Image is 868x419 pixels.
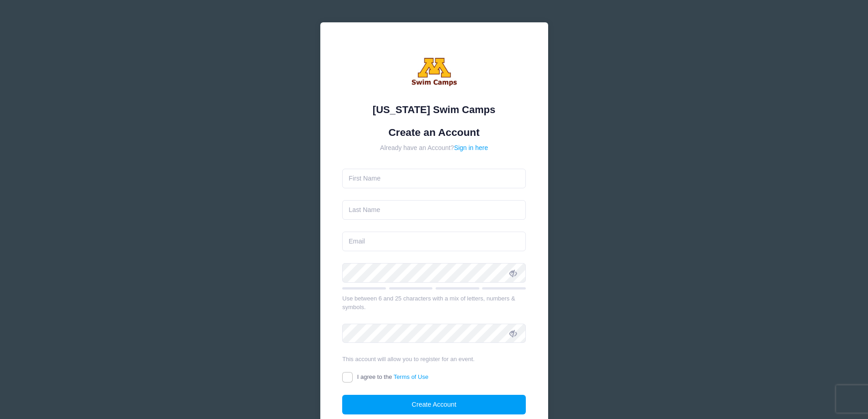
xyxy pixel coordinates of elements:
div: [US_STATE] Swim Camps [342,102,526,117]
input: Email [342,232,526,251]
input: First Name [342,169,526,188]
div: Already have an Account? [342,143,526,153]
button: Create Account [342,395,526,414]
span: I agree to the [357,373,428,380]
input: I agree to theTerms of Use [342,372,353,383]
div: This account will allow you to register for an event. [342,355,526,364]
input: Last Name [342,200,526,220]
a: Sign in here [454,144,488,151]
div: Use between 6 and 25 characters with a mix of letters, numbers & symbols. [342,294,526,312]
a: Terms of Use [394,373,429,380]
h1: Create an Account [342,126,526,139]
img: Minnesota Swim Camps [407,45,462,99]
